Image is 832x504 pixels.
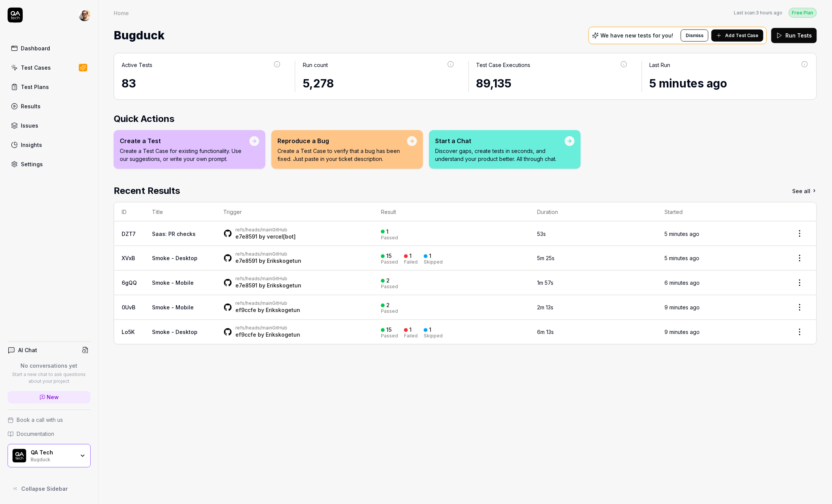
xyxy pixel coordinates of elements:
[152,255,197,262] a: Smoke - Desktop
[235,282,301,290] div: by
[386,278,390,284] div: 2
[771,28,817,43] button: Run Tests
[21,102,41,110] div: Results
[267,258,301,264] a: Erikskogetun
[152,231,196,237] a: Saas: PR checks
[114,9,129,17] div: Home
[21,83,49,91] div: Test Plans
[8,391,91,404] a: New
[235,276,301,282] div: GitHub
[152,280,194,286] a: Smoke - Mobile
[435,147,565,163] p: Discover gaps, create tests in seconds, and understand your product better. All through chat.
[476,75,628,92] div: 89,135
[120,136,249,145] div: Create a Test
[404,334,418,339] div: Failed
[8,444,91,468] button: QA Tech LogoQA TechBugduck
[122,329,135,335] a: Lo5K
[17,430,54,438] span: Documentation
[429,327,431,334] div: 1
[144,203,216,222] th: Title
[681,30,708,42] button: Dismiss
[8,430,91,438] a: Documentation
[537,231,546,237] time: 53s
[235,307,300,314] div: by
[386,302,390,309] div: 2
[476,61,531,69] div: Test Case Executions
[21,485,68,493] span: Collapse Sidebar
[235,301,300,307] div: GitHub
[664,304,700,311] time: 9 minutes ago
[31,449,75,456] div: QA Tech
[8,371,91,385] p: Start a new chat to ask questions about your project
[435,136,565,145] div: Start a Chat
[734,9,783,16] span: Last scan:
[266,332,300,338] a: Erikskogetun
[789,8,817,18] a: Free Plan
[381,260,398,265] div: Passed
[409,253,412,260] div: 1
[235,227,272,232] a: refs/heads/main
[21,64,51,72] div: Test Cases
[537,304,553,311] time: 2m 13s
[537,280,553,286] time: 1m 57s
[152,329,197,335] a: Smoke - Desktop
[31,456,75,462] div: Bugduck
[235,331,300,339] div: by
[18,346,37,354] h4: AI Chat
[424,260,443,265] div: Skipped
[530,203,657,222] th: Duration
[235,325,272,331] a: refs/heads/main
[78,9,91,21] img: 704fe57e-bae9-4a0d-8bcb-c4203d9f0bb2.jpeg
[664,329,700,335] time: 9 minutes ago
[122,231,136,237] a: DZT7
[386,253,392,260] div: 15
[235,325,300,331] div: GitHub
[21,160,43,168] div: Settings
[114,184,180,198] h2: Recent Results
[120,147,249,163] p: Create a Test Case for existing functionality. Use our suggestions, or write your own prompt.
[47,393,59,401] span: New
[664,231,699,237] time: 5 minutes ago
[122,304,135,311] a: 0UvB
[409,327,412,334] div: 1
[235,276,272,282] a: refs/heads/main
[235,258,257,264] a: e7e8591
[235,282,257,289] a: e7e8591
[303,75,454,92] div: 5,278
[303,61,328,69] div: Run count
[381,285,398,289] div: Passed
[8,41,91,56] a: Dashboard
[664,255,699,262] time: 5 minutes ago
[381,334,398,339] div: Passed
[267,282,301,289] a: Erikskogetun
[122,61,152,69] div: Active Tests
[537,329,554,335] time: 6m 13s
[277,136,407,145] div: Reproduce a Bug
[429,253,431,260] div: 1
[114,112,817,126] h2: Quick Actions
[235,332,256,338] a: ef9ccfe
[657,203,783,222] th: Started
[21,44,50,52] div: Dashboard
[235,251,272,257] a: refs/heads/main
[122,255,135,262] a: XVxB
[386,327,392,334] div: 15
[373,203,530,222] th: Result
[8,481,91,496] button: Collapse Sidebar
[152,304,194,311] a: Smoke - Mobile
[21,122,38,130] div: Issues
[793,184,817,198] a: See all
[235,233,296,240] div: by
[650,76,727,90] time: 5 minutes ago
[725,32,759,39] span: Add Test Case
[235,233,257,240] a: e7e8591
[381,236,398,240] div: Passed
[266,307,300,314] a: Erikskogetun
[17,416,63,424] span: Book a call with us
[8,118,91,133] a: Issues
[734,9,783,16] button: Last scan:3 hours ago
[235,307,256,314] a: ef9ccfe
[216,203,373,222] th: Trigger
[664,280,700,286] time: 6 minutes ago
[711,30,763,42] button: Add Test Case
